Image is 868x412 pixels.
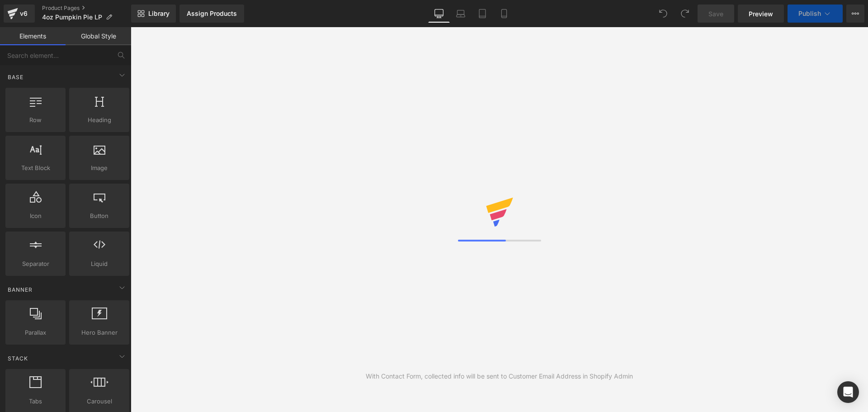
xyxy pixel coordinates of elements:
span: Tabs [8,397,63,406]
span: Banner [7,285,33,294]
span: Preview [749,9,773,19]
span: Publish [798,10,821,17]
span: Heading [72,115,127,125]
span: Text Block [8,163,63,173]
a: Tablet [472,5,493,23]
span: Icon [8,211,63,221]
a: Desktop [428,5,450,23]
span: Stack [7,354,29,363]
span: Row [8,115,63,125]
button: More [846,5,864,23]
span: Save [708,9,723,19]
a: New Library [131,5,176,23]
a: Product Pages [42,5,131,12]
div: v6 [18,8,29,19]
button: Publish [788,5,843,23]
span: Image [72,163,127,173]
span: 4oz Pumpkin Pie LP [42,14,102,21]
a: Laptop [450,5,472,23]
span: Hero Banner [72,328,127,337]
span: Liquid [72,259,127,269]
button: Undo [654,5,672,23]
a: v6 [4,5,35,23]
a: Mobile [493,5,515,23]
span: Button [72,211,127,221]
span: Library [148,9,170,18]
span: Carousel [72,397,127,406]
button: Redo [676,5,694,23]
div: Open Intercom Messenger [837,381,859,403]
a: Preview [738,5,784,23]
span: Parallax [8,328,63,337]
span: Separator [8,259,63,269]
div: With Contact Form, collected info will be sent to Customer Email Address in Shopify Admin [366,371,633,381]
div: Assign Products [187,10,237,17]
span: Base [7,73,24,81]
a: Global Style [66,27,131,45]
